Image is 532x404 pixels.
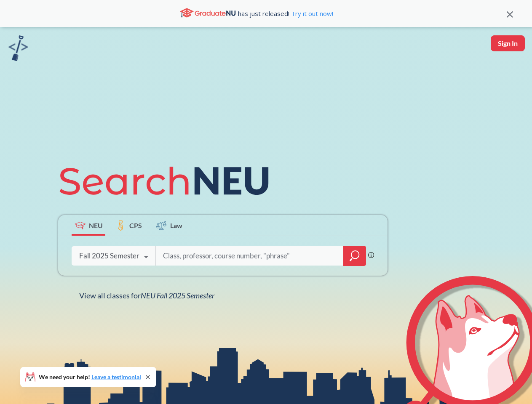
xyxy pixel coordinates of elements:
[491,35,525,51] button: Sign In
[343,246,366,266] div: magnifying glass
[162,247,337,265] input: Class, professor, course number, "phrase"
[89,221,103,230] span: NEU
[170,221,182,230] span: Law
[91,373,141,380] a: Leave a testimonial
[350,250,360,262] svg: magnifying glass
[79,251,139,260] div: Fall 2025 Semester
[129,221,142,230] span: CPS
[79,291,214,300] span: View all classes for
[289,9,333,18] a: Try it out now!
[141,291,214,300] span: NEU Fall 2025 Semester
[8,35,28,64] a: sandbox logo
[238,9,333,18] span: has just released!
[8,35,28,61] img: sandbox logo
[39,374,141,380] span: We need your help!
